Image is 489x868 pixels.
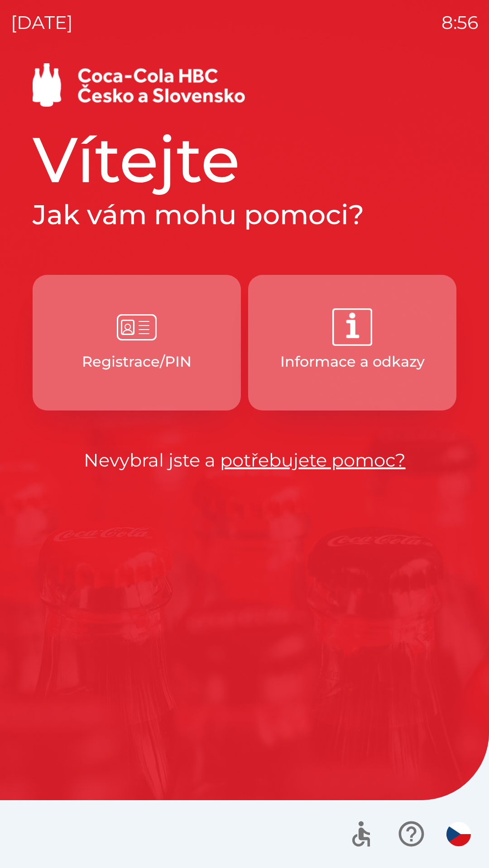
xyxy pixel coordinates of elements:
button: Registrace/PIN [33,275,241,410]
p: Informace a odkazy [280,351,425,373]
img: e6b0946f-9245-445c-9933-d8d2cebc90cb.png [117,307,157,347]
img: 2da3ce84-b443-4ada-b987-6433ed45e4b0.png [332,307,372,347]
p: 8:56 [441,9,478,36]
img: cs flag [446,822,471,846]
h1: Vítejte [33,121,456,198]
a: potřebujete pomoc? [220,449,406,471]
p: Nevybral jste a [33,447,456,474]
h2: Jak vám mohu pomoci? [33,198,456,231]
p: [DATE] [11,9,73,36]
img: Logo [33,63,456,107]
p: Registrace/PIN [82,351,192,373]
button: Informace a odkazy [248,275,456,410]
